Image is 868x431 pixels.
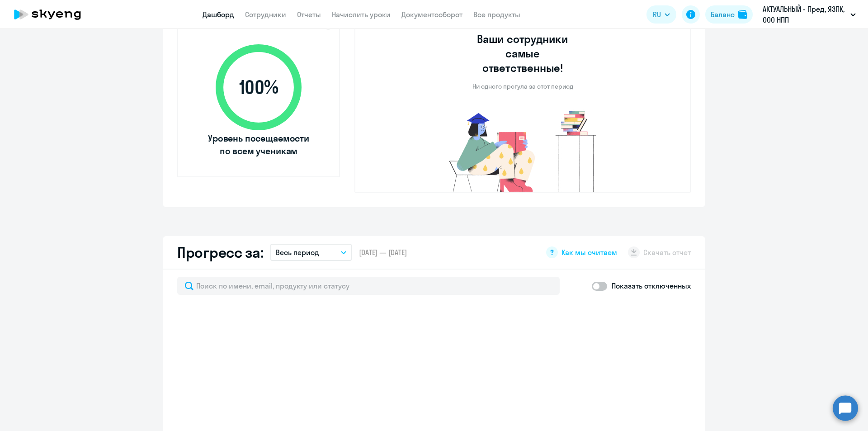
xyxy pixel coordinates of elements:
[276,247,319,258] p: Весь период
[297,10,321,19] a: Отчеты
[653,9,661,20] span: RU
[203,10,234,19] a: Дашборд
[359,247,407,257] span: [DATE] — [DATE]
[473,10,520,19] a: Все продукты
[758,4,860,25] button: АКТУАЛЬНЫЙ - Пред, ЯЗПК, ООО НПП
[465,32,581,75] h3: Ваши сотрудники самые ответственные!
[432,109,613,192] img: no-truants
[177,277,560,295] input: Поиск по имени, email, продукту или статусу
[711,9,735,20] div: Баланс
[612,280,691,291] p: Показать отключенных
[207,132,311,157] span: Уровень посещаемости по всем ученикам
[763,4,847,25] p: АКТУАЛЬНЫЙ - Пред, ЯЗПК, ООО НПП
[472,82,573,90] p: Ни одного прогула за этот период
[561,247,617,257] span: Как мы считаем
[738,10,747,19] img: balance
[646,5,676,24] button: RU
[177,243,263,261] h2: Прогресс за:
[705,5,753,24] button: Балансbalance
[270,244,352,261] button: Весь период
[207,76,311,98] span: 100 %
[245,10,286,19] a: Сотрудники
[332,10,391,19] a: Начислить уроки
[401,10,462,19] a: Документооборот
